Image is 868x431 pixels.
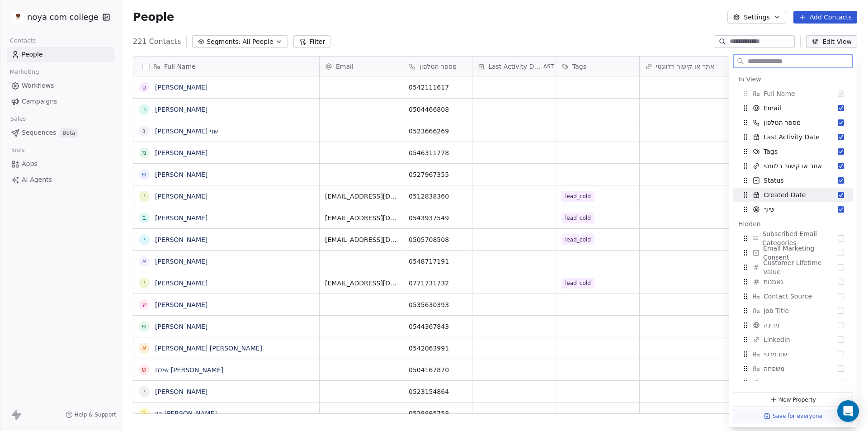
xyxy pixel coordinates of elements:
[472,57,556,76] div: Last Activity DateAST
[75,411,116,418] span: Help & Support
[409,127,467,136] span: 0523666269
[764,277,783,286] span: נאמנות
[6,143,28,157] span: Tools
[22,50,43,59] span: People
[733,303,853,318] div: Job Title
[6,34,40,47] span: Contacts
[143,387,145,396] div: י
[409,409,467,418] span: 0528895758
[409,213,467,223] span: 0543937549
[733,409,853,423] button: Save for everyone
[733,173,853,188] div: Status
[733,188,853,202] div: Created Date
[733,332,853,347] div: LinkedIn
[733,393,853,407] button: New Property
[409,192,467,201] span: 0512838360
[733,260,853,275] div: Customer Lifetime Value
[13,12,24,23] img: %C3%97%C2%9C%C3%97%C2%95%C3%97%C2%92%C3%97%C2%95%20%C3%97%C2%9E%C3%97%C2%9B%C3%97%C2%9C%C3%97%C2%...
[143,126,146,136] div: נ
[572,62,586,71] span: Tags
[733,318,853,332] div: מדינה
[207,37,241,47] span: Segments:
[155,345,262,352] a: [PERSON_NAME] [PERSON_NAME]
[764,205,774,214] span: שיוך
[561,278,594,289] span: lead_cold
[837,400,859,422] div: Open Intercom Messenger
[420,62,457,71] span: מספר הטלפון
[409,365,467,374] span: 0504167870
[764,364,784,373] span: משפחה
[143,191,145,201] div: י
[155,258,208,265] a: [PERSON_NAME]
[763,258,838,276] span: Customer Lifetime Value
[155,236,208,243] a: [PERSON_NAME]
[293,35,331,48] button: Filter
[764,190,806,199] span: Created Date
[142,408,146,418] div: ב
[155,128,218,135] a: [PERSON_NAME] שני
[764,118,801,127] span: מספר הטלפון
[733,376,853,390] div: תאריך לידה
[556,57,639,76] div: Tags
[242,37,273,47] span: All People
[155,106,208,113] a: [PERSON_NAME]
[733,159,853,173] div: אתר או קישור רלוונטי
[561,191,594,202] span: lead_cold
[325,235,397,244] span: [EMAIL_ADDRESS][DOMAIN_NAME]
[142,300,146,309] div: ע
[764,147,778,156] span: Tags
[656,62,714,71] span: אתר או קישור רלוונטי
[336,62,354,71] span: Email
[133,57,319,76] div: Full Name
[409,279,467,288] span: 0771731732
[409,257,467,266] span: 0548717191
[640,57,723,76] div: אתר או קישור רלוונטי
[155,214,208,222] a: [PERSON_NAME]
[764,321,779,330] span: מדינה
[727,11,786,24] button: Settings
[142,365,146,374] div: ש
[155,301,208,308] a: [PERSON_NAME]
[763,244,838,262] span: Email Marketing Consent
[155,279,208,287] a: [PERSON_NAME]
[738,219,848,228] div: Hidden
[764,161,822,171] span: אתר או קישור רלוונטי
[764,133,820,142] span: Last Activity Date
[409,387,467,396] span: 0523154864
[738,75,848,84] div: In View
[7,172,114,187] a: AI Agents
[142,170,146,179] div: ש
[764,176,784,185] span: Status
[6,112,30,126] span: Sales
[142,343,146,353] div: א
[11,9,96,25] button: noya com college
[22,97,57,106] span: Campaigns
[764,104,781,113] span: Email
[142,83,146,92] div: ס
[155,410,217,417] a: בר [PERSON_NAME]
[561,234,594,245] span: lead_cold
[793,11,857,24] button: Add Contacts
[403,57,472,76] div: מספר הטלפון
[22,128,56,137] span: Sequences
[325,192,397,201] span: [EMAIL_ADDRESS][DOMAIN_NAME]
[733,130,853,144] div: Last Activity Date
[22,175,52,185] span: AI Agents
[22,159,38,169] span: Apps
[27,11,99,23] span: noya com college
[133,36,181,47] span: 221 Contacts
[155,366,223,374] a: שילת [PERSON_NAME]
[142,256,146,266] div: א
[133,76,320,414] div: grid
[164,62,196,71] span: Full Name
[409,235,467,244] span: 0505708508
[409,344,467,353] span: 0542063991
[733,202,853,217] div: שיוך
[733,347,853,361] div: שם פרטי
[155,388,208,395] a: [PERSON_NAME]
[155,149,208,156] a: [PERSON_NAME]
[142,104,146,114] div: ר
[409,148,467,157] span: 0546311778
[409,105,467,114] span: 0504466808
[733,275,853,289] div: נאמנות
